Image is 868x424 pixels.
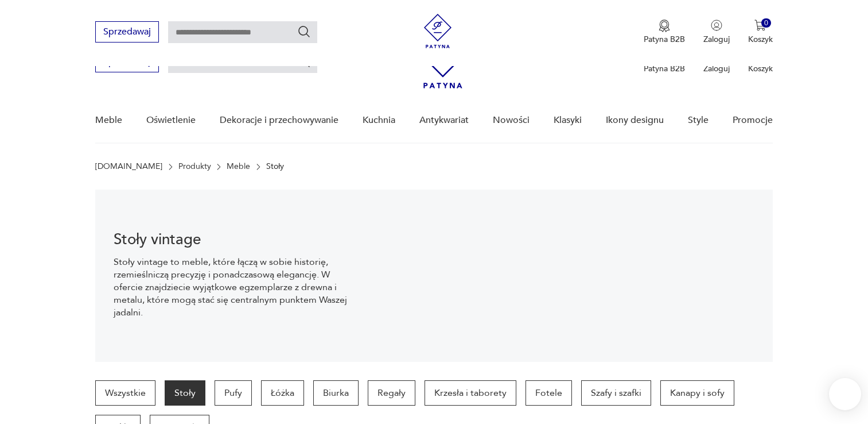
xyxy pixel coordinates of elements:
[748,20,773,45] button: 0Koszyk
[114,233,348,246] h1: Stoły vintage
[95,98,122,142] a: Meble
[761,18,771,28] div: 0
[703,63,730,74] p: Zaloguj
[644,20,685,45] button: Patyna B2B
[526,380,572,406] a: Fotele
[754,20,766,31] img: Ikona koszyka
[748,63,773,74] p: Koszyk
[227,162,250,171] a: Meble
[688,98,709,142] a: Style
[114,256,348,319] p: Stoły vintage to meble, które łączą w sobie historię, rzemieślniczą precyzję i ponadczasową elega...
[581,380,651,406] a: Szafy i szafki
[421,14,455,48] img: Patyna - sklep z meblami i dekoracjami vintage
[644,20,685,45] a: Ikona medaluPatyna B2B
[266,162,284,171] p: Stoły
[220,98,338,142] a: Dekoracje i przechowywanie
[606,98,664,142] a: Ikony designu
[733,98,773,142] a: Promocje
[703,34,730,45] p: Zaloguj
[419,98,469,142] a: Antykwariat
[748,34,773,45] p: Koszyk
[425,380,516,406] a: Krzesła i taborety
[261,380,304,406] a: Łóżka
[368,380,415,406] a: Regały
[215,380,252,406] a: Pufy
[644,63,685,74] p: Patyna B2B
[703,20,730,45] button: Zaloguj
[95,29,159,37] a: Sprzedawaj
[711,20,722,31] img: Ikonka użytkownika
[660,380,734,406] a: Kanapy i sofy
[493,98,530,142] a: Nowości
[363,98,395,142] a: Kuchnia
[95,380,155,406] a: Wszystkie
[95,162,162,171] a: [DOMAIN_NAME]
[146,98,196,142] a: Oświetlenie
[644,34,685,45] p: Patyna B2B
[165,380,205,406] a: Stoły
[95,21,159,43] button: Sprzedawaj
[178,162,211,171] a: Produkty
[297,25,311,38] button: Szukaj
[659,20,670,32] img: Ikona medalu
[829,378,861,410] iframe: Smartsupp widget button
[95,59,159,67] a: Sprzedawaj
[554,98,582,142] a: Klasyki
[313,380,359,406] a: Biurka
